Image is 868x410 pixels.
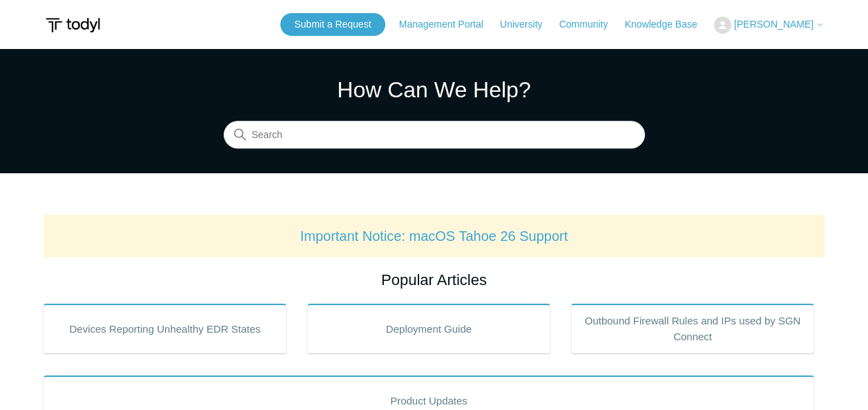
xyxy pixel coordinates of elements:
[44,304,287,353] a: Devices Reporting Unhealthy EDR States
[734,19,813,30] span: [PERSON_NAME]
[559,17,622,32] a: Community
[714,17,824,34] button: [PERSON_NAME]
[224,73,645,106] h1: How Can We Help?
[399,17,497,32] a: Management Portal
[224,121,645,149] input: Search
[307,304,550,353] a: Deployment Guide
[44,12,102,38] img: Todyl Support Center Help Center home page
[500,17,556,32] a: University
[571,304,814,353] a: Outbound Firewall Rules and IPs used by SGN Connect
[44,269,824,291] h2: Popular Articles
[300,228,568,244] a: Important Notice: macOS Tahoe 26 Support
[625,17,711,32] a: Knowledge Base
[280,13,385,36] a: Submit a Request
